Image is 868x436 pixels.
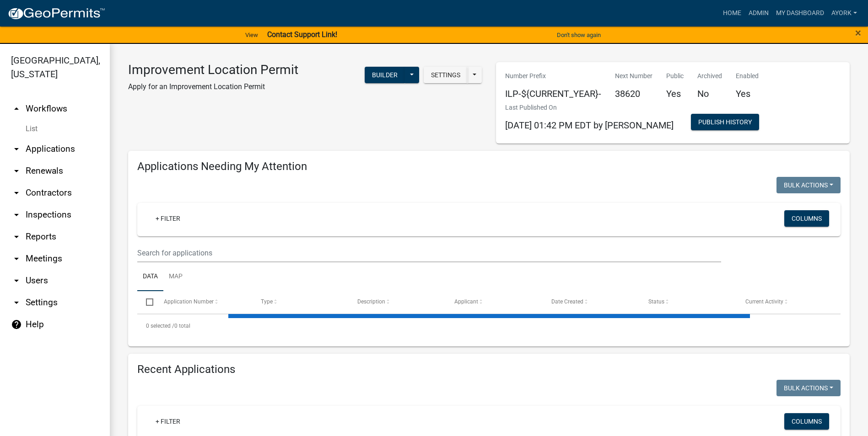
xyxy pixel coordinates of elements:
[615,71,652,81] p: Next Number
[505,88,601,99] h5: ILP-${CURRENT_YEAR}-
[615,88,652,99] h5: 38620
[648,298,664,305] span: Status
[128,62,298,78] h3: Improvement Location Permit
[855,27,861,39] span: ×
[357,298,385,305] span: Description
[11,319,22,330] i: help
[697,88,722,99] h5: No
[446,291,543,313] datatable-header-cell: Applicant
[11,103,22,114] i: arrow_drop_up
[745,298,783,305] span: Current Activity
[365,67,405,83] button: Builder
[11,253,22,264] i: arrow_drop_down
[349,291,446,313] datatable-header-cell: Description
[164,298,214,305] span: Application Number
[784,413,829,430] button: Columns
[553,27,604,43] button: Don't show again
[691,119,759,126] wm-modal-confirm: Workflow Publish History
[267,30,337,39] strong: Contact Support Link!
[784,210,829,227] button: Columns
[242,27,262,43] a: View
[148,210,188,227] a: + Filter
[137,160,841,173] h4: Applications Needing My Attention
[424,67,468,83] button: Settings
[155,291,252,313] datatable-header-cell: Application Number
[137,363,841,376] h4: Recent Applications
[11,187,22,198] i: arrow_drop_down
[252,291,349,313] datatable-header-cell: Type
[128,81,298,92] p: Apply for an Improvement Location Permit
[737,291,834,313] datatable-header-cell: Current Activity
[11,144,22,154] i: arrow_drop_down
[148,413,188,430] a: + Filter
[11,297,22,308] i: arrow_drop_down
[666,71,684,81] p: Public
[640,291,737,313] datatable-header-cell: Status
[11,209,22,220] i: arrow_drop_down
[137,314,841,337] div: 0 total
[745,5,772,22] a: Admin
[137,291,155,313] datatable-header-cell: Select
[505,120,674,131] span: [DATE] 01:42 PM EDT by [PERSON_NAME]
[776,177,841,193] button: Bulk Actions
[454,298,478,305] span: Applicant
[11,165,22,176] i: arrow_drop_down
[772,5,828,22] a: My Dashboard
[855,27,861,38] button: Close
[137,262,163,292] a: Data
[163,262,188,292] a: Map
[776,380,841,396] button: Bulk Actions
[505,71,601,81] p: Number Prefix
[697,71,722,81] p: Archived
[11,275,22,286] i: arrow_drop_down
[666,88,684,99] h5: Yes
[719,5,745,22] a: Home
[137,244,721,262] input: Search for applications
[146,323,174,329] span: 0 selected /
[505,103,674,112] p: Last Published On
[551,298,583,305] span: Date Created
[736,88,759,99] h5: Yes
[261,298,273,305] span: Type
[691,114,759,130] button: Publish History
[828,5,861,22] a: ayork
[543,291,640,313] datatable-header-cell: Date Created
[736,71,759,81] p: Enabled
[11,231,22,242] i: arrow_drop_down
